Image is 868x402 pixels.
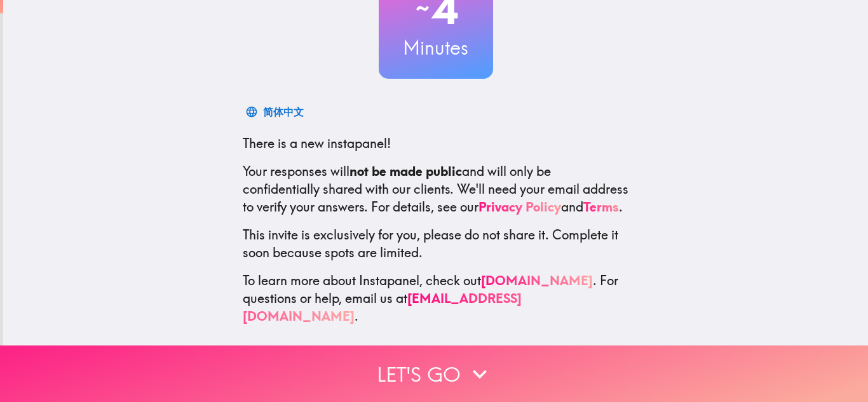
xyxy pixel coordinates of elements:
a: [DOMAIN_NAME] [481,272,593,288]
b: not be made public [349,163,462,179]
p: To learn more about Instapanel, check out . For questions or help, email us at . [243,272,629,325]
a: [EMAIL_ADDRESS][DOMAIN_NAME] [243,290,522,324]
div: 简体中文 [263,103,304,121]
span: There is a new instapanel! [243,135,391,151]
h3: Minutes [379,34,493,61]
p: This invite is exclusively for you, please do not share it. Complete it soon because spots are li... [243,226,629,262]
p: Your responses will and will only be confidentially shared with our clients. We'll need your emai... [243,163,629,216]
button: 简体中文 [243,99,309,124]
a: Privacy Policy [478,199,561,215]
a: Terms [583,199,619,215]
